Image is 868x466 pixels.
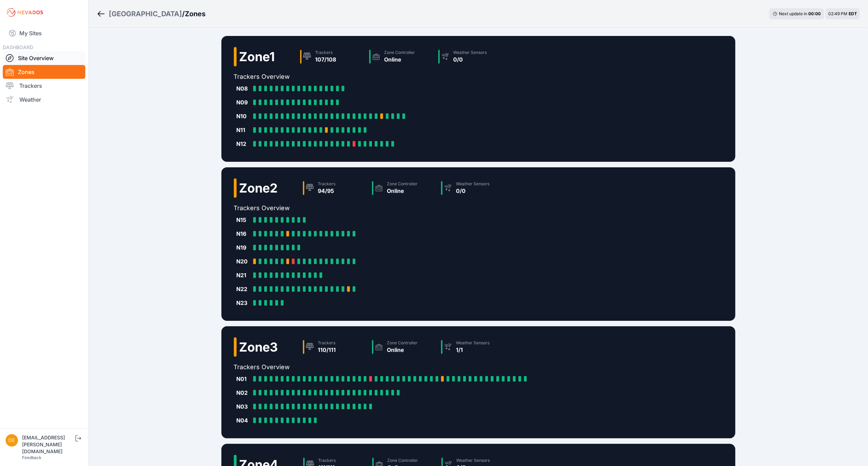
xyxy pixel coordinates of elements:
[779,11,807,16] span: Next update in
[22,455,41,460] a: Feedback
[234,72,505,82] h2: Trackers Overview
[237,126,250,134] div: N11
[438,178,507,198] a: Weather Sensors0/0
[384,50,415,55] div: Zone Controller
[239,340,278,354] h2: Zone 3
[438,337,507,357] a: Weather Sensors1/1
[3,44,33,50] span: DASHBOARD
[6,434,18,447] img: devin.martin@nevados.solar
[436,47,505,66] a: Weather Sensors0/0
[237,243,250,252] div: N19
[457,458,490,463] div: Weather Sensors
[456,346,490,354] div: 1/1
[849,11,857,16] span: EDT
[388,458,418,463] div: Zone Controller
[237,389,250,397] div: N02
[384,55,415,64] div: Online
[237,375,250,383] div: N01
[3,25,85,41] a: My Sites
[3,93,85,106] a: Weather
[456,187,490,195] div: 0/0
[109,9,182,19] a: [GEOGRAPHIC_DATA]
[239,50,275,64] h2: Zone 1
[22,434,74,455] div: [EMAIL_ADDRESS][PERSON_NAME][DOMAIN_NAME]
[456,340,490,346] div: Weather Sensors
[234,203,507,213] h2: Trackers Overview
[237,271,250,279] div: N21
[318,458,336,463] div: Trackers
[97,5,206,23] nav: Breadcrumb
[237,112,250,120] div: N10
[318,181,336,187] div: Trackers
[237,140,250,148] div: N12
[387,181,418,187] div: Zone Controller
[387,187,418,195] div: Online
[454,55,487,64] div: 0/0
[300,337,369,357] a: Trackers110/111
[3,65,85,79] a: Zones
[237,216,250,224] div: N15
[185,9,206,19] h3: Zones
[237,257,250,265] div: N20
[234,362,532,372] h2: Trackers Overview
[387,346,418,354] div: Online
[182,9,185,19] span: /
[237,416,250,425] div: N04
[237,98,250,106] div: N09
[454,50,487,55] div: Weather Sensors
[3,79,85,93] a: Trackers
[387,340,418,346] div: Zone Controller
[237,84,250,93] div: N08
[318,187,336,195] div: 94/95
[828,11,847,16] span: 02:49 PM
[3,51,85,65] a: Site Overview
[297,47,366,66] a: Trackers107/108
[237,230,250,238] div: N16
[318,346,336,354] div: 110/111
[318,340,336,346] div: Trackers
[237,285,250,293] div: N22
[315,50,336,55] div: Trackers
[237,402,250,411] div: N03
[315,55,336,64] div: 107/108
[808,11,821,17] div: 00 : 00
[6,7,44,18] img: Nevados
[300,178,369,198] a: Trackers94/95
[456,181,490,187] div: Weather Sensors
[237,299,250,307] div: N23
[239,181,278,195] h2: Zone 2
